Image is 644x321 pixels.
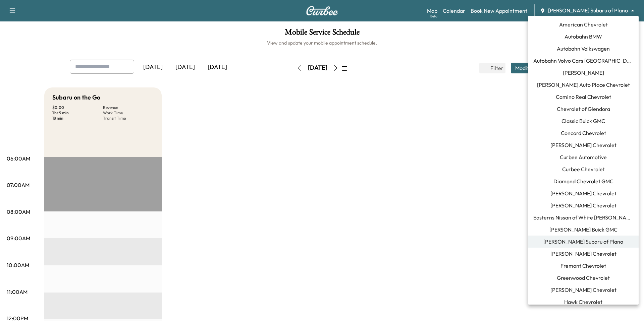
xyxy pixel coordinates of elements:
[557,105,610,113] span: Chevrolet of Glendora
[565,33,602,41] span: Autobahn BMW
[560,153,607,161] span: Curbee Automotive
[557,45,610,53] span: Autobahn Volkswagen
[550,286,616,294] span: [PERSON_NAME] Chevrolet
[543,238,623,246] span: [PERSON_NAME] Subaru of Plano
[533,57,633,65] span: Autobahn Volvo Cars [GEOGRAPHIC_DATA]
[556,93,611,101] span: Camino Real Chevrolet
[537,81,630,89] span: [PERSON_NAME] Auto Place Chevrolet
[557,274,610,282] span: Greenwood Chevrolet
[550,250,616,258] span: [PERSON_NAME] Chevrolet
[533,213,633,221] span: Easterns Nissan of White [PERSON_NAME]
[559,20,608,28] span: American Chevrolet
[561,129,606,137] span: Concord Chevrolet
[550,189,616,197] span: [PERSON_NAME] Chevrolet
[550,141,616,149] span: [PERSON_NAME] Chevrolet
[562,165,605,173] span: Curbee Chevrolet
[563,69,604,77] span: [PERSON_NAME]
[560,262,606,270] span: Fremont Chevrolet
[553,177,613,185] span: Diamond Chevrolet GMC
[561,117,605,125] span: Classic Buick GMC
[550,201,616,209] span: [PERSON_NAME] Chevrolet
[564,298,602,306] span: Hawk Chevrolet
[549,226,618,234] span: [PERSON_NAME] Buick GMC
